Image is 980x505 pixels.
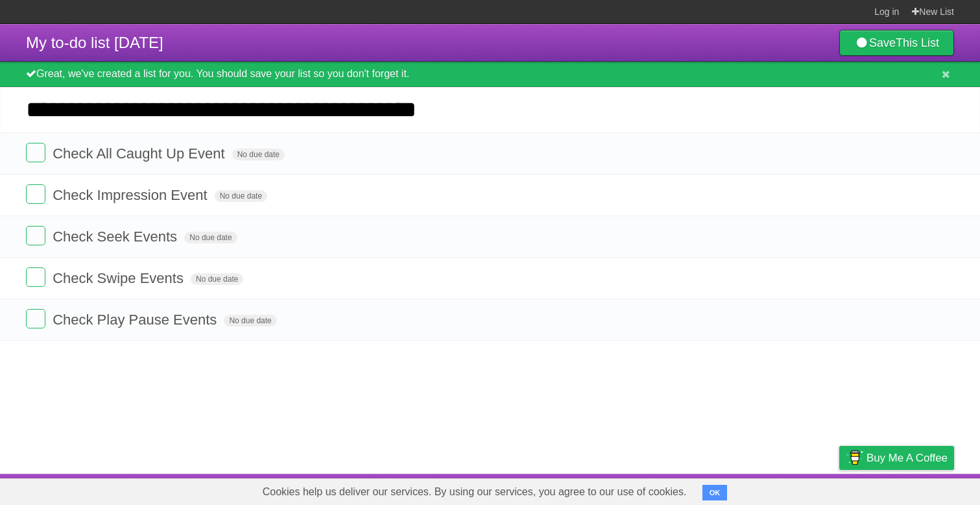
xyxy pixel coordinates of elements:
span: Check Swipe Events [53,270,187,286]
span: Check Seek Events [53,228,180,245]
span: No due date [232,149,285,160]
img: Buy me a coffee [846,447,863,469]
a: Terms [778,477,807,502]
span: No due date [224,315,276,326]
a: SaveThis List [839,30,954,56]
label: Done [26,226,45,245]
button: OK [702,485,728,500]
span: No due date [184,232,237,243]
span: Check Play Pause Events [53,312,220,328]
span: Check All Caught Up Event [53,145,228,162]
a: Buy me a coffee [839,446,954,470]
label: Done [26,267,45,287]
span: Check Impression Event [53,187,210,203]
span: No due date [191,273,243,285]
b: This List [896,36,939,49]
a: Suggest a feature [872,477,954,502]
a: Privacy [822,477,856,502]
label: Done [26,184,45,204]
span: Cookies help us deliver our services. By using our services, you agree to our use of cookies. [250,479,700,505]
span: My to-do list [DATE] [26,34,163,51]
a: Developers [710,477,762,502]
span: No due date [215,190,267,202]
a: About [667,477,694,502]
span: Buy me a coffee [866,447,948,469]
label: Done [26,143,45,162]
label: Done [26,309,45,328]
